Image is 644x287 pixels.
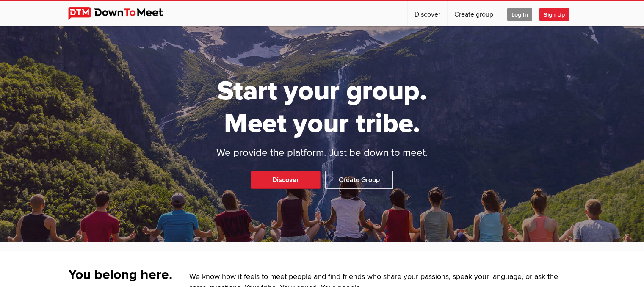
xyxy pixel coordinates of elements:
[408,1,447,26] a: Discover
[68,7,176,20] img: DownToMeet
[507,8,532,21] span: Log In
[539,1,576,26] a: Sign Up
[448,1,500,26] a: Create group
[500,1,539,26] a: Log In
[68,266,172,285] span: You belong here.
[185,75,460,140] h1: Start your group. Meet your tribe.
[251,171,321,189] a: Discover
[325,171,393,189] a: Create Group
[539,8,569,21] span: Sign Up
